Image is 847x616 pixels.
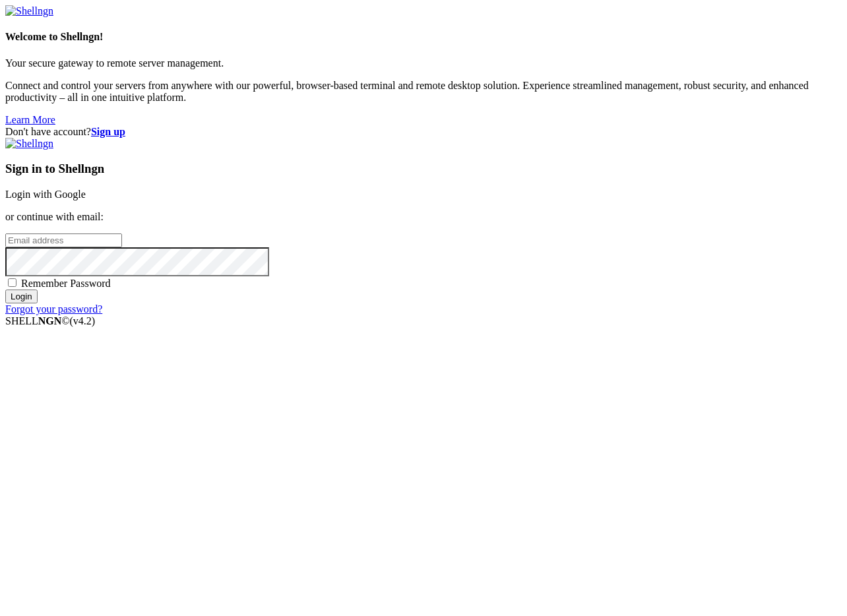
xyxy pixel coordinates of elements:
[21,278,111,289] span: Remember Password
[70,315,96,326] span: 4.2.0
[5,126,842,138] div: Don't have account?
[5,5,53,17] img: Shellngn
[8,278,16,287] input: Remember Password
[5,162,842,176] h3: Sign in to Shellngn
[91,126,125,137] a: Sign up
[5,114,55,125] a: Learn More
[5,189,86,200] a: Login with Google
[38,315,62,326] b: NGN
[5,315,95,326] span: SHELL ©
[5,80,842,104] p: Connect and control your servers from anywhere with our powerful, browser-based terminal and remo...
[5,233,122,247] input: Email address
[5,303,102,315] a: Forgot your password?
[5,57,842,69] p: Your secure gateway to remote server management.
[5,211,842,223] p: or continue with email:
[5,290,38,303] input: Login
[5,31,842,43] h4: Welcome to Shellngn!
[5,138,53,150] img: Shellngn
